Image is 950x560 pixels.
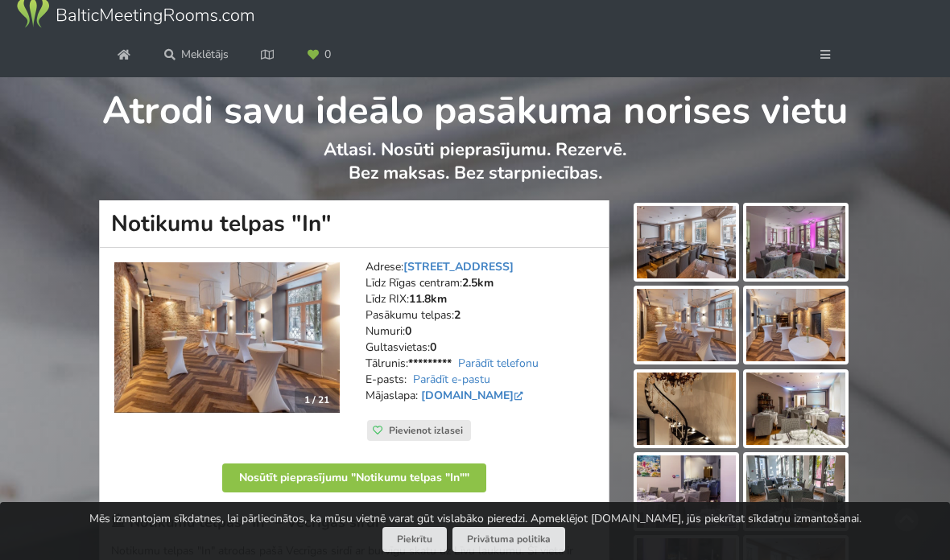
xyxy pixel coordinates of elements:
img: Notikumu telpas "In" | Vecrīga | Pasākumu vieta - galerijas bilde [746,206,845,278]
img: Notikumu telpas "In" | Vecrīga | Pasākumu vieta - galerijas bilde [746,455,845,528]
a: Svinību telpa | Vecrīga | Notikumu telpas "In" 1 / 21 [114,262,340,413]
button: Nosūtīt pieprasījumu "Notikumu telpas "In"" [222,463,486,492]
strong: 0 [430,340,436,355]
img: Notikumu telpas "In" | Vecrīga | Pasākumu vieta - galerijas bilde [637,206,736,278]
h1: Atrodi savu ideālo pasākuma norises vietu [100,77,851,136]
button: Piekrītu [382,527,447,552]
strong: 11.8km [409,291,447,307]
p: Atlasi. Nosūti pieprasījumu. Rezervē. Bez maksas. Bez starpniecības. [100,138,851,200]
a: [STREET_ADDRESS] [403,259,514,274]
span: Pievienot izlasei [389,424,463,437]
div: 1 / 21 [295,388,339,412]
a: Privātuma politika [452,527,565,552]
img: Notikumu telpas "In" | Vecrīga | Pasākumu vieta - galerijas bilde [746,289,845,361]
a: Parādīt e-pastu [413,372,490,387]
a: Parādīt telefonu [458,356,539,371]
address: Adrese: Līdz Rīgas centram: Līdz RIX: Pasākumu telpas: Numuri: Gultasvietas: Tālrunis: E-pasts: M... [366,259,597,420]
img: Notikumu telpas "In" | Vecrīga | Pasākumu vieta - galerijas bilde [637,289,736,361]
a: [DOMAIN_NAME] [421,388,527,403]
img: Notikumu telpas "In" | Vecrīga | Pasākumu vieta - galerijas bilde [637,455,736,528]
span: 0 [324,49,331,60]
img: Notikumu telpas "In" | Vecrīga | Pasākumu vieta - galerijas bilde [637,373,736,445]
a: Meklētājs [153,40,239,69]
img: Svinību telpa | Vecrīga | Notikumu telpas "In" [114,262,340,413]
strong: 0 [405,323,411,339]
strong: 2 [454,307,461,323]
img: Notikumu telpas "In" | Vecrīga | Pasākumu vieta - galerijas bilde [746,373,845,445]
h1: Notikumu telpas "In" [99,200,610,248]
strong: 2.5km [462,275,494,290]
